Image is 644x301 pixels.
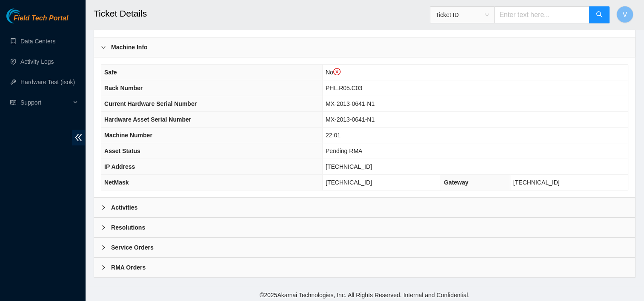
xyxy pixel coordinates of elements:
[10,99,16,105] span: read
[104,179,129,186] span: NetMask
[589,6,610,23] button: search
[111,243,154,252] b: Service Orders
[104,100,197,107] span: Current Hardware Serial Number
[6,9,43,23] img: Akamai Technologies
[326,163,372,170] span: [TECHNICAL_ID]
[101,265,106,270] span: right
[101,245,106,250] span: right
[104,148,140,154] span: Asset Status
[94,218,635,237] div: Resolutions
[104,132,152,139] span: Machine Number
[101,205,106,210] span: right
[101,45,106,50] span: right
[104,116,191,123] span: Hardware Asset Serial Number
[513,179,560,186] span: [TECHNICAL_ID]
[435,9,489,21] span: Ticket ID
[104,85,143,91] span: Rack Number
[20,58,54,65] a: Activity Logs
[326,132,341,139] span: 22:01
[616,6,633,23] button: V
[72,130,85,145] span: double-left
[94,258,635,277] div: RMA Orders
[20,79,75,85] a: Hardware Test (isok)
[326,116,375,123] span: MX-2013-0641-N1
[6,15,68,26] a: Akamai TechnologiesField Tech Portal
[20,38,55,45] a: Data Centers
[326,100,375,107] span: MX-2013-0641-N1
[94,238,635,257] div: Service Orders
[104,163,135,170] span: IP Address
[333,68,341,76] span: close-circle
[94,198,635,217] div: Activities
[111,203,137,212] b: Activities
[94,37,635,57] div: Machine Info
[623,9,627,20] span: V
[111,43,148,52] b: Machine Info
[444,179,469,186] span: Gateway
[326,85,362,91] span: PHL.R05.C03
[494,6,590,23] input: Enter text here...
[111,223,145,232] b: Resolutions
[326,69,341,76] span: No
[596,11,603,19] span: search
[111,263,146,272] b: RMA Orders
[14,14,68,23] span: Field Tech Portal
[326,179,372,186] span: [TECHNICAL_ID]
[101,225,106,230] span: right
[104,69,117,76] span: Safe
[326,148,362,154] span: Pending RMA
[20,94,71,111] span: Support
